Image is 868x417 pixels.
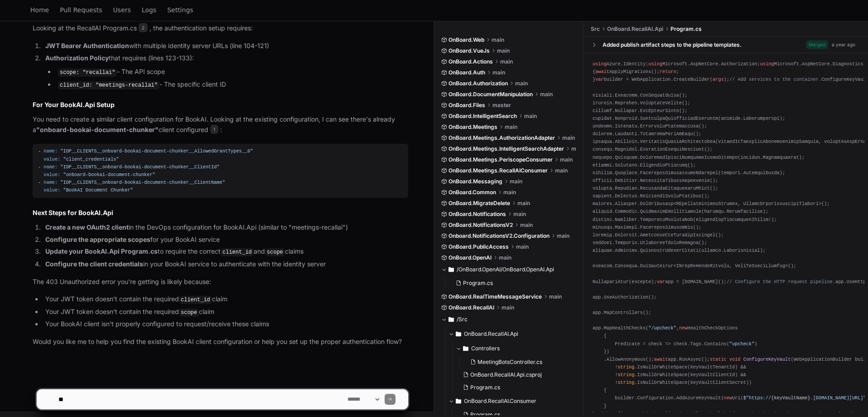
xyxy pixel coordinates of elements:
[560,156,573,163] span: main
[63,187,133,193] span: "BookAI Document Chunker"
[657,279,665,285] span: var
[595,69,609,74] span: await
[513,211,526,218] span: main
[60,148,253,154] span: "IDP__CLIENTS__onboard-bookai-document-chunker__AllowedGrantTypes__0"
[55,79,408,90] li: - The specific client ID
[45,260,143,268] strong: Configure the client credentials
[43,187,60,193] span: value:
[448,314,454,325] svg: Directory
[448,47,490,54] span: OnBoard.VueJs
[456,341,577,356] button: Controllers
[502,304,514,311] span: main
[448,327,577,341] button: OnBoard.RecallAI.Api
[456,329,461,339] svg: Directory
[43,259,408,270] li: in your BookAI service to authenticate with the identity server
[448,167,548,174] span: OnBoard.Meetings.RecallAIConsumer
[448,123,497,131] span: OnBoard.Meetings
[43,235,408,245] li: for your BookAI service
[448,58,493,65] span: OnBoard.Actions
[43,319,408,329] li: Your BookAI client isn't properly configured to request/receive these claims
[448,211,506,218] span: OnBoard.Notifications
[179,309,199,317] code: scope
[43,222,408,233] li: in the DevOps configuration for BookAI.Api (similar to "meetings-recallai")
[562,134,575,142] span: main
[459,368,571,381] button: OnBoard.RecallAI.Api.csproj
[55,67,408,78] li: - The API scope
[179,296,212,304] code: client_id
[448,293,542,300] span: OnBoard.RealTimeMessageService
[448,243,509,250] span: OnBoard.PublicAccess
[710,357,727,362] span: static
[30,7,49,13] span: Home
[448,80,508,87] span: OnBoard.Authorization
[43,172,60,177] span: value:
[63,172,155,177] span: "onboard-bookai-document-chunker"
[58,81,159,89] code: client_id: "meetings-recallai"
[448,178,502,185] span: OnBoard.Messaging
[555,167,568,174] span: main
[60,164,219,170] span: "IDP__CLIENTS__onboard-bookai-document-chunker__ClientId"
[58,69,117,77] code: scope: "recallai"
[500,58,513,65] span: main
[139,23,148,32] span: 2
[679,325,687,331] span: new
[492,102,511,109] span: master
[441,312,577,327] button: /Src
[448,134,555,142] span: OnBoard.Meetings.AuthorizationAdapter
[45,223,129,231] strong: Create a new OAuth2 client
[832,41,855,48] div: a year ago
[593,61,607,67] span: using
[448,232,550,240] span: Onboard.NotificationsV2.Configuration
[729,341,754,347] span: "upcheck"
[760,61,774,67] span: using
[503,189,516,196] span: main
[448,264,454,275] svg: Directory
[499,254,511,261] span: main
[448,254,492,261] span: OnBoard.OpenAI
[497,47,510,54] span: main
[63,157,119,162] span: "client_credentials"
[806,40,828,49] span: Merged
[520,221,533,229] span: main
[45,42,129,49] strong: JWT Bearer Authentication
[43,41,408,51] li: with multiple identity server URLs (line 104-121)
[549,293,562,300] span: main
[727,279,835,285] span: // Configure the HTTP request pipeline.
[515,80,528,87] span: main
[452,277,571,289] button: Program.cs
[38,180,41,185] span: -
[457,266,554,273] span: /OnBoard.OpenAI/OnBoard.OpenAI.Api
[45,54,109,62] strong: Authorization Policy
[457,316,468,323] span: /Src
[729,357,741,362] span: void
[33,114,408,135] p: You need to create a similar client configuration for BookAI. Looking at the existing configurati...
[517,200,530,207] span: main
[595,77,603,82] span: var
[33,100,408,109] h2: For Your BookAI.Api Setup
[463,343,468,354] svg: Directory
[33,23,408,34] p: Looking at the RecallAI Program.cs , the authentication setup requires:
[524,113,537,120] span: main
[743,357,791,362] span: ConfigureKeyVault
[510,178,522,185] span: main
[617,364,634,370] span: string
[43,246,408,257] li: to require the correct and claims
[33,337,408,347] p: Would you like me to help you find the existing BookAI client configuration or help you set up th...
[221,248,254,256] code: client_id
[38,164,41,170] span: -
[43,307,408,318] li: Your JWT token doesn't contain the required claim
[660,69,676,74] span: return
[448,113,517,120] span: OnBoard.IntelligentSearch
[648,61,662,67] span: using
[557,232,569,240] span: main
[38,148,41,154] span: -
[713,77,724,82] span: args
[167,7,193,13] span: Settings
[448,189,496,196] span: OnBoard.Common
[448,145,564,152] span: OnBoard.Meetings.IntelligentSearchAdapter
[45,235,150,243] strong: Configure the appropriate scopes
[142,7,156,13] span: Logs
[617,372,634,378] span: string
[33,208,408,217] h2: Next Steps for BookAI.Api
[591,25,600,33] span: Src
